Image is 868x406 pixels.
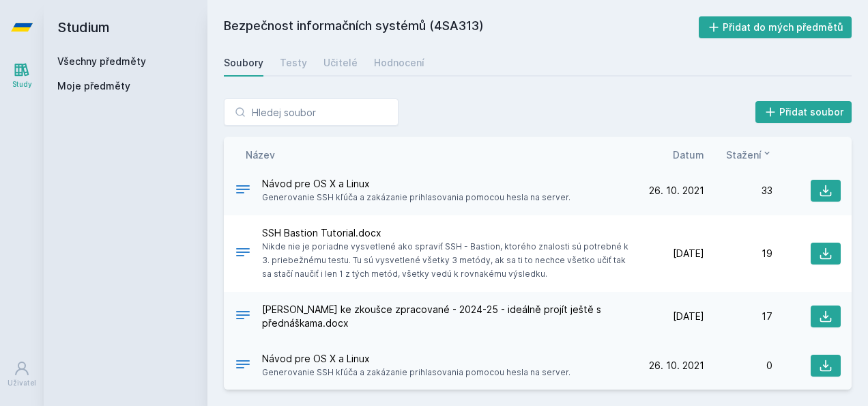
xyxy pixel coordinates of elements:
div: 0 [704,359,772,373]
button: Přidat soubor [755,101,852,123]
div: 33 [704,184,772,198]
span: Generovanie SSH kľúča a zakázanie prihlasovania pomocou hesla na server. [262,191,570,204]
span: Návod pre OS X a Linux [262,177,570,191]
div: Uživatel [8,378,36,388]
a: Uživatel [3,353,41,395]
span: 26. 10. 2021 [649,359,704,373]
button: Název [246,148,275,162]
a: Všechny předměty [57,55,146,67]
span: Nikde nie je poriadne vysvetlené ako spraviť SSH - Bastion, ktorého znalosti sú potrebné k 3. pri... [262,240,631,281]
span: Stažení [726,148,762,162]
div: Učitelé [323,56,358,70]
a: Testy [280,49,307,77]
span: [PERSON_NAME] ke zkoušce zpracované - 2024-25 - ideálně projít ještě s přednáškama.docx [262,303,631,330]
a: Učitelé [323,49,358,77]
span: SSH Bastion Tutorial.docx [262,226,631,240]
div: DOCX [235,244,251,264]
div: Study [12,79,32,90]
div: 17 [704,310,772,323]
span: [DATE] [673,310,704,323]
div: Soubory [224,56,263,70]
a: Study [3,55,41,96]
button: Stažení [726,148,772,162]
button: Datum [673,148,704,162]
a: Hodnocení [374,49,424,77]
div: .DOCX [235,356,251,376]
span: 26. 10. 2021 [649,184,704,198]
span: Moje předměty [57,79,130,93]
div: .DOCX [235,181,251,201]
a: Soubory [224,49,263,77]
div: Testy [280,56,307,70]
div: 19 [704,247,772,260]
span: Návod pre OS X a Linux [262,352,570,366]
div: DOCX [235,307,251,327]
div: Hodnocení [374,56,424,70]
input: Hledej soubor [224,98,399,126]
span: [DATE] [673,247,704,260]
h2: Bezpečnost informačních systémů (4SA313) [224,16,699,38]
span: Generovanie SSH kľúča a zakázanie prihlasovania pomocou hesla na server. [262,366,570,379]
button: Přidat do mých předmětů [699,16,852,38]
